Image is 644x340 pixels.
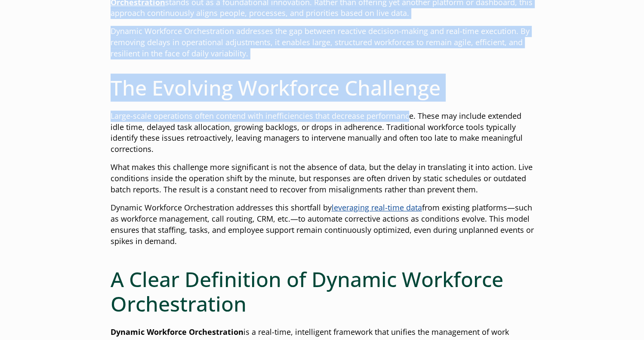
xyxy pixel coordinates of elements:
p: Dynamic Workforce Orchestration addresses the gap between reactive decision-making and real-time ... [111,26,534,59]
h2: A Clear Definition of Dynamic Workforce Orchestration [111,267,534,316]
a: Link opens in a new window [332,202,422,213]
strong: Dynamic Workforce Orchestration [111,327,243,337]
p: Dynamic Workforce Orchestration addresses this shortfall by from existing platforms—such as workf... [111,202,534,247]
p: What makes this challenge more significant is not the absence of data, but the delay in translati... [111,162,534,195]
p: Large-scale operations often contend with inefficiencies that decrease performance. These may inc... [111,111,534,155]
h2: The Evolving Workforce Challenge [111,75,534,100]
